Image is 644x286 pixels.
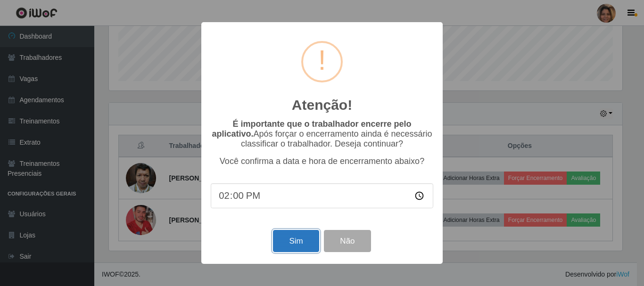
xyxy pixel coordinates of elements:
h2: Atenção! [292,97,352,114]
b: É importante que o trabalhador encerre pelo aplicativo. [212,119,411,139]
button: Sim [273,230,319,252]
p: Após forçar o encerramento ainda é necessário classificar o trabalhador. Deseja continuar? [211,119,433,149]
button: Não [324,230,371,252]
p: Você confirma a data e hora de encerramento abaixo? [211,156,433,166]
